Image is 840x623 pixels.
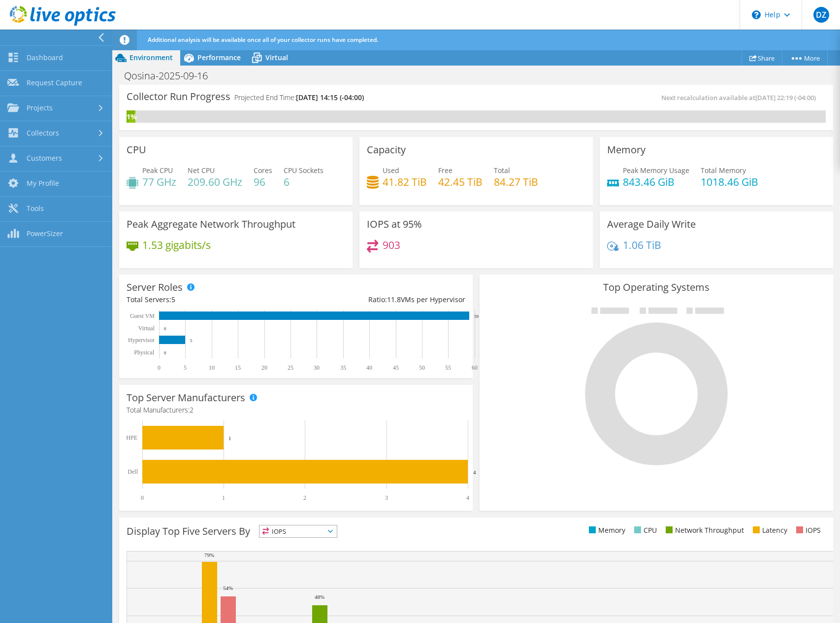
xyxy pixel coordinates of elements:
[794,525,821,536] li: IOPS
[158,364,161,371] text: 0
[148,35,378,44] span: Additional analysis will be available once all of your collector runs have completed.
[228,435,231,441] text: 1
[127,405,465,415] h4: Total Manufacturers:
[171,295,175,304] span: 5
[235,364,241,371] text: 15
[472,364,478,371] text: 60
[223,585,233,591] text: 54%
[419,364,425,371] text: 50
[188,166,215,175] span: Net CPU
[130,312,155,319] text: Guest VM
[385,494,388,501] text: 3
[393,364,399,371] text: 45
[367,144,406,155] h3: Capacity
[127,294,296,305] div: Total Servers:
[296,93,364,102] span: [DATE] 14:15 (-04:00)
[209,364,215,371] text: 10
[366,364,372,371] text: 40
[314,364,320,371] text: 30
[134,349,154,356] text: Physical
[190,405,194,415] span: 2
[234,92,364,103] h4: Projected End Time:
[127,282,183,293] h3: Server Roles
[438,176,483,187] h4: 42.45 TiB
[663,525,744,536] li: Network Throughput
[494,176,538,187] h4: 84.27 TiB
[127,144,146,155] h3: CPU
[127,111,135,122] div: 1%
[607,219,696,230] h3: Average Daily Write
[750,525,787,536] li: Latency
[661,93,821,102] span: Next recalculation available at
[265,53,288,62] span: Virtual
[445,364,451,371] text: 55
[296,294,465,305] div: Ratio: VMs per Hypervisor
[474,314,479,319] text: 59
[190,338,193,343] text: 5
[494,166,510,175] span: Total
[204,552,214,558] text: 79%
[367,219,422,230] h3: IOPS at 95%
[755,93,816,102] span: [DATE] 22:19 (-04:00)
[254,166,272,175] span: Cores
[632,525,657,536] li: CPU
[188,176,242,187] h4: 209.60 GHz
[254,176,272,187] h4: 96
[261,364,267,371] text: 20
[142,166,173,175] span: Peak CPU
[813,7,829,23] span: DZ
[142,240,211,250] h4: 1.53 gigabits/s
[197,53,241,62] span: Performance
[383,240,400,250] h4: 903
[473,469,476,475] text: 4
[184,364,187,371] text: 5
[782,50,828,66] a: More
[742,50,782,66] a: Share
[303,494,306,501] text: 2
[487,282,826,293] h3: Top Operating Systems
[607,144,646,155] h3: Memory
[164,326,166,331] text: 0
[141,494,144,501] text: 0
[340,364,346,371] text: 35
[259,525,337,537] span: IOPS
[284,176,323,187] h4: 6
[315,594,324,600] text: 48%
[586,525,625,536] li: Memory
[623,166,689,175] span: Peak Memory Usage
[387,295,401,304] span: 11.8
[127,392,245,403] h3: Top Server Manufacturers
[383,166,399,175] span: Used
[438,166,452,175] span: Free
[752,10,761,19] svg: \n
[466,494,469,501] text: 4
[284,166,323,175] span: CPU Sockets
[127,219,295,230] h3: Peak Aggregate Network Throughput
[128,337,155,344] text: Hypervisor
[129,53,173,62] span: Environment
[383,176,427,187] h4: 41.82 TiB
[126,434,137,441] text: HPE
[623,176,689,187] h4: 843.46 GiB
[138,325,155,332] text: Virtual
[120,70,223,81] h1: Qosina-2025-09-16
[623,240,661,250] h4: 1.06 TiB
[142,176,176,187] h4: 77 GHz
[128,468,138,475] text: Dell
[701,176,758,187] h4: 1018.46 GiB
[222,494,225,501] text: 1
[701,166,746,175] span: Total Memory
[164,350,166,355] text: 0
[288,364,293,371] text: 25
